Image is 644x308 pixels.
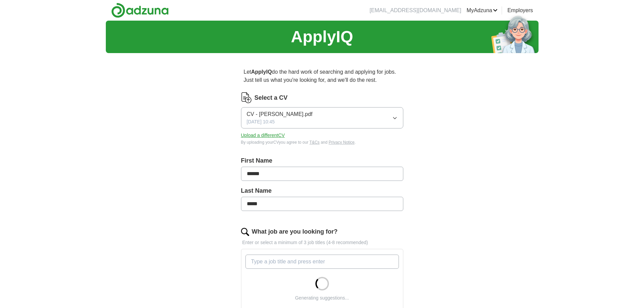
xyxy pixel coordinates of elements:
label: Last Name [241,186,403,195]
a: Employers [507,6,533,15]
li: [EMAIL_ADDRESS][DOMAIN_NAME] [369,6,461,15]
img: Adzuna logo [111,3,169,18]
a: Privacy Notice [329,140,355,145]
img: CV Icon [241,92,252,103]
p: Let do the hard work of searching and applying for jobs. Just tell us what you're looking for, an... [241,65,403,87]
label: What job are you looking for? [252,227,338,236]
a: T&Cs [309,140,319,145]
h1: ApplyIQ [291,25,353,49]
p: Enter or select a minimum of 3 job titles (4-8 recommended) [241,239,403,246]
input: Type a job title and press enter [245,255,399,269]
span: [DATE] 10:45 [247,118,275,125]
button: Upload a differentCV [241,132,285,139]
label: Select a CV [255,93,288,102]
button: CV - [PERSON_NAME].pdf[DATE] 10:45 [241,107,403,128]
img: search.png [241,228,249,236]
div: Generating suggestions... [295,294,349,302]
strong: ApplyIQ [251,69,272,75]
a: MyAdzuna [467,6,498,15]
label: First Name [241,156,403,165]
span: CV - [PERSON_NAME].pdf [247,110,313,118]
div: By uploading your CV you agree to our and . [241,139,403,145]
